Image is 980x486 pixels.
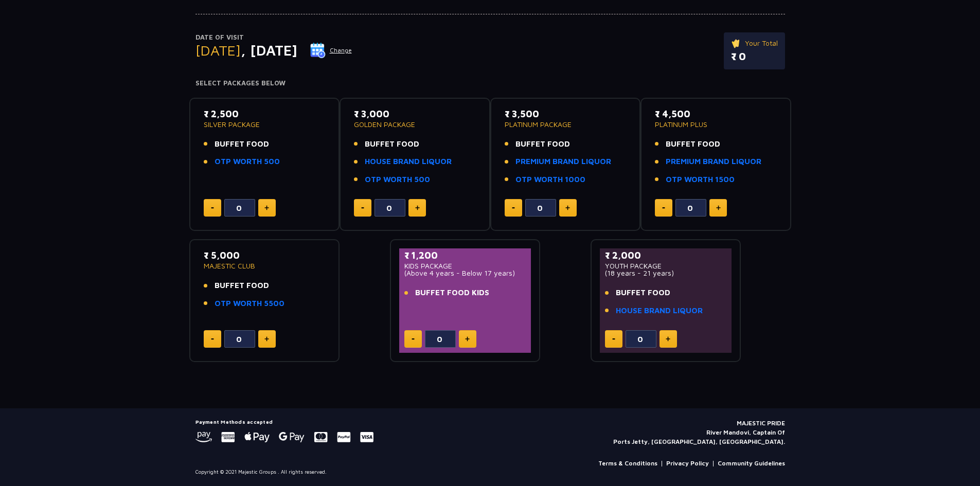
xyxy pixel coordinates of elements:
span: BUFFET FOOD [515,138,570,150]
a: PREMIUM BRAND LIQUOR [515,156,611,168]
p: SILVER PACKAGE [204,121,326,128]
span: BUFFET FOOD [215,280,269,292]
p: GOLDEN PACKAGE [354,121,476,128]
p: ₹ 0 [731,49,778,64]
p: ₹ 4,500 [655,107,777,121]
p: YOUTH PACKAGE [605,262,727,269]
p: ₹ 5,000 [204,248,326,262]
a: Privacy Policy [666,459,709,468]
p: MAJESTIC PRIDE River Mandovi, Captain Of Ports Jetty, [GEOGRAPHIC_DATA], [GEOGRAPHIC_DATA]. [613,419,785,446]
p: Your Total [731,38,778,49]
p: Date of Visit [195,32,352,43]
img: plus [264,205,269,210]
img: plus [264,336,269,341]
p: PLATINUM PLUS [655,121,777,128]
img: ticket [731,38,742,49]
a: OTP WORTH 1500 [666,174,735,186]
p: ₹ 3,500 [505,107,627,121]
button: Change [310,42,352,59]
img: plus [666,336,670,341]
img: minus [612,338,615,340]
a: HOUSE BRAND LIQUOR [616,305,703,317]
p: ₹ 2,500 [204,107,326,121]
span: BUFFET FOOD [666,138,720,150]
a: OTP WORTH 500 [365,174,430,186]
p: PLATINUM PACKAGE [505,121,627,128]
p: ₹ 3,000 [354,107,476,121]
span: BUFFET FOOD [365,138,419,150]
img: minus [512,207,515,209]
a: Community Guidelines [718,459,785,468]
img: minus [211,207,214,209]
span: [DATE] [195,42,241,59]
a: OTP WORTH 500 [215,156,280,168]
p: ₹ 1,200 [404,248,526,262]
p: Copyright © 2021 Majestic Groups . All rights reserved. [195,468,327,476]
p: (18 years - 21 years) [605,269,727,277]
img: minus [662,207,665,209]
a: OTP WORTH 5500 [215,298,284,310]
a: HOUSE BRAND LIQUOR [365,156,452,168]
img: plus [716,205,721,210]
a: OTP WORTH 1000 [515,174,585,186]
p: KIDS PACKAGE [404,262,526,269]
img: minus [211,338,214,340]
img: plus [415,205,420,210]
p: (Above 4 years - Below 17 years) [404,269,526,277]
span: BUFFET FOOD KIDS [415,287,489,299]
img: minus [361,207,364,209]
span: BUFFET FOOD [215,138,269,150]
p: ₹ 2,000 [605,248,727,262]
a: PREMIUM BRAND LIQUOR [666,156,761,168]
a: Terms & Conditions [598,459,657,468]
h5: Payment Methods accepted [195,419,373,425]
span: , [DATE] [241,42,297,59]
img: minus [412,338,415,340]
img: plus [465,336,470,341]
img: plus [565,205,570,210]
span: BUFFET FOOD [616,287,670,299]
h4: Select Packages Below [195,79,785,87]
p: MAJESTIC CLUB [204,262,326,269]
